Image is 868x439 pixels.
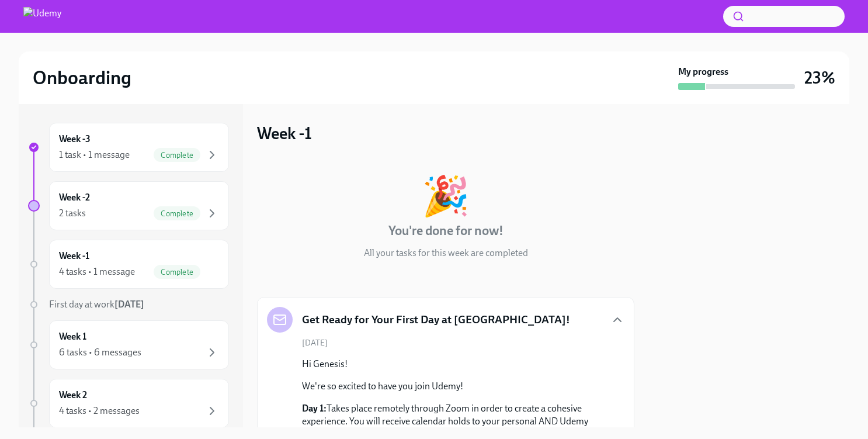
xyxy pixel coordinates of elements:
[28,181,229,230] a: Week -22 tasksComplete
[23,7,61,26] img: Udemy
[59,133,91,146] h6: Week -3
[302,337,328,348] span: [DATE]
[154,209,200,218] span: Complete
[59,250,89,262] h6: Week -1
[33,66,131,89] h2: Onboarding
[28,240,229,289] a: Week -14 tasks • 1 messageComplete
[59,389,87,402] h6: Week 2
[364,247,528,260] p: All your tasks for this week are completed
[302,403,327,414] strong: Day 1:
[302,380,606,393] p: We're so excited to have you join Udemy!
[59,265,135,278] div: 4 tasks • 1 message
[59,346,141,359] div: 6 tasks • 6 messages
[59,405,140,417] div: 4 tasks • 2 messages
[422,177,470,215] div: 🎉
[49,299,144,310] span: First day at work
[59,191,90,204] h6: Week -2
[114,299,144,310] strong: [DATE]
[257,123,312,144] h3: Week -1
[154,268,200,276] span: Complete
[28,320,229,369] a: Week 16 tasks • 6 messages
[59,148,130,161] div: 1 task • 1 message
[388,222,504,240] h4: You're done for now!
[28,298,229,311] a: First day at work[DATE]
[302,312,570,327] h5: Get Ready for Your First Day at [GEOGRAPHIC_DATA]!
[804,67,835,88] h3: 23%
[59,207,86,220] div: 2 tasks
[154,151,200,160] span: Complete
[59,330,86,343] h6: Week 1
[28,123,229,172] a: Week -31 task • 1 messageComplete
[302,358,606,371] p: Hi Genesis!
[678,65,728,78] strong: My progress
[28,379,229,428] a: Week 24 tasks • 2 messages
